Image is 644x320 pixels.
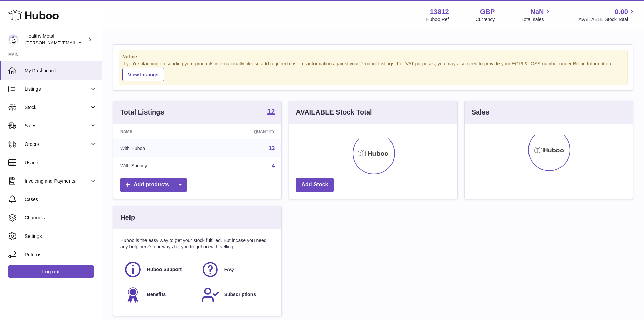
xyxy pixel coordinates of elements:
[25,123,90,129] span: Sales
[204,124,281,139] th: Quantity
[120,108,164,117] h3: Total Listings
[578,7,636,23] a: 0.00 AVAILABLE Stock Total
[25,252,97,258] span: Returns
[25,233,97,240] span: Settings
[124,286,194,304] a: Benefits
[224,266,234,273] span: FAQ
[25,67,97,74] span: My Dashboard
[120,213,135,222] h3: Help
[615,7,628,16] span: 0.00
[147,291,166,298] span: Benefits
[521,16,552,23] span: Total sales
[296,178,334,192] a: Add Stock
[25,196,97,203] span: Cases
[476,16,495,23] div: Currency
[25,40,137,45] span: [PERSON_NAME][EMAIL_ADDRESS][DOMAIN_NAME]
[25,215,97,221] span: Channels
[8,34,18,45] img: jose@healthy-metal.com
[530,7,544,16] span: NaN
[472,108,489,117] h3: Sales
[120,178,187,192] a: Add products
[267,108,275,115] strong: 12
[426,16,449,23] div: Huboo Ref
[122,54,624,60] strong: Notice
[122,68,164,81] a: View Listings
[25,86,90,92] span: Listings
[430,7,449,16] strong: 13812
[25,178,90,184] span: Invoicing and Payments
[113,157,204,175] td: With Shopify
[113,139,204,157] td: With Huboo
[147,266,182,273] span: Huboo Support
[201,260,272,279] a: FAQ
[8,265,94,278] a: Log out
[296,108,372,117] h3: AVAILABLE Stock Total
[25,159,97,166] span: Usage
[224,291,256,298] span: Subscriptions
[269,145,275,151] a: 12
[578,16,636,23] span: AVAILABLE Stock Total
[480,7,495,16] strong: GBP
[113,124,204,139] th: Name
[122,61,624,81] div: If you're planning on sending your products internationally please add required customs informati...
[25,141,90,148] span: Orders
[267,108,275,116] a: 12
[124,260,194,279] a: Huboo Support
[120,237,275,250] p: Huboo is the easy way to get your stock fulfilled. But incase you need any help here's our ways f...
[272,163,275,169] a: 4
[25,104,90,111] span: Stock
[25,33,87,46] div: Healthy Metal
[201,286,272,304] a: Subscriptions
[521,7,552,23] a: NaN Total sales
